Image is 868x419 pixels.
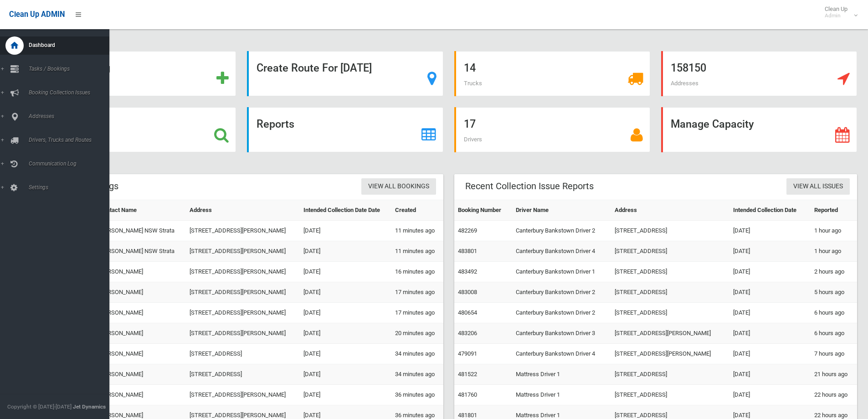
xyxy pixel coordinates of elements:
[391,262,443,282] td: 16 minutes ago
[300,303,392,323] td: [DATE]
[786,178,850,195] a: View All Issues
[247,51,443,96] a: Create Route For [DATE]
[611,323,729,344] td: [STREET_ADDRESS][PERSON_NAME]
[611,241,729,262] td: [STREET_ADDRESS]
[96,364,186,385] td: [PERSON_NAME]
[391,323,443,344] td: 20 minutes ago
[458,371,477,378] a: 481522
[454,107,650,152] a: 17 Drivers
[96,221,186,241] td: [PERSON_NAME] NSW Strata
[391,200,443,221] th: Created
[300,323,392,344] td: [DATE]
[512,282,611,303] td: Canterbury Bankstown Driver 2
[300,364,392,385] td: [DATE]
[186,282,299,303] td: [STREET_ADDRESS][PERSON_NAME]
[611,303,729,323] td: [STREET_ADDRESS]
[729,303,811,323] td: [DATE]
[729,344,811,364] td: [DATE]
[361,178,436,195] a: View All Bookings
[611,262,729,282] td: [STREET_ADDRESS]
[811,200,857,221] th: Reported
[512,200,611,221] th: Driver Name
[458,248,477,254] a: 483801
[671,62,706,74] strong: 158150
[96,385,186,405] td: [PERSON_NAME]
[729,262,811,282] td: [DATE]
[26,137,116,143] span: Drivers, Trucks and Routes
[96,282,186,303] td: [PERSON_NAME]
[186,385,299,405] td: [STREET_ADDRESS][PERSON_NAME]
[512,344,611,364] td: Canterbury Bankstown Driver 4
[247,107,443,152] a: Reports
[458,391,477,398] a: 481760
[512,323,611,344] td: Canterbury Bankstown Driver 3
[300,221,392,241] td: [DATE]
[811,241,857,262] td: 1 hour ago
[40,107,236,152] a: Search
[26,113,116,119] span: Addresses
[391,282,443,303] td: 17 minutes ago
[729,323,811,344] td: [DATE]
[73,403,106,410] strong: Jet Dynamics
[26,184,116,191] span: Settings
[40,51,236,96] a: Add Booking
[458,330,477,336] a: 483206
[391,344,443,364] td: 34 minutes ago
[464,118,476,130] strong: 17
[300,262,392,282] td: [DATE]
[300,344,392,364] td: [DATE]
[186,364,299,385] td: [STREET_ADDRESS]
[454,51,650,96] a: 14 Trucks
[257,62,372,74] strong: Create Route For [DATE]
[96,344,186,364] td: [PERSON_NAME]
[611,364,729,385] td: [STREET_ADDRESS]
[391,364,443,385] td: 34 minutes ago
[512,385,611,405] td: Mattress Driver 1
[611,344,729,364] td: [STREET_ADDRESS][PERSON_NAME]
[811,323,857,344] td: 6 hours ago
[186,344,299,364] td: [STREET_ADDRESS]
[300,200,392,221] th: Intended Collection Date Date
[300,385,392,405] td: [DATE]
[820,5,857,19] span: Clean Up
[26,89,116,96] span: Booking Collection Issues
[186,200,299,221] th: Address
[9,10,65,19] span: Clean Up ADMIN
[300,282,392,303] td: [DATE]
[512,241,611,262] td: Canterbury Bankstown Driver 4
[458,350,477,357] a: 479091
[729,364,811,385] td: [DATE]
[811,303,857,323] td: 6 hours ago
[661,51,857,96] a: 158150 Addresses
[458,227,477,234] a: 482269
[464,80,482,87] span: Trucks
[729,200,811,221] th: Intended Collection Date
[811,344,857,364] td: 7 hours ago
[661,107,857,152] a: Manage Capacity
[611,221,729,241] td: [STREET_ADDRESS]
[611,282,729,303] td: [STREET_ADDRESS]
[512,303,611,323] td: Canterbury Bankstown Driver 2
[257,118,294,130] strong: Reports
[512,221,611,241] td: Canterbury Bankstown Driver 2
[454,177,605,195] header: Recent Collection Issue Reports
[512,364,611,385] td: Mattress Driver 1
[186,323,299,344] td: [STREET_ADDRESS][PERSON_NAME]
[458,412,477,419] a: 481801
[811,385,857,405] td: 22 hours ago
[96,241,186,262] td: [PERSON_NAME] NSW Strata
[611,200,729,221] th: Address
[26,66,116,72] span: Tasks / Bookings
[512,262,611,282] td: Canterbury Bankstown Driver 1
[26,160,116,167] span: Communication Log
[391,303,443,323] td: 17 minutes ago
[811,221,857,241] td: 1 hour ago
[96,323,186,344] td: [PERSON_NAME]
[729,385,811,405] td: [DATE]
[458,289,477,295] a: 483008
[611,385,729,405] td: [STREET_ADDRESS]
[454,200,512,221] th: Booking Number
[811,282,857,303] td: 5 hours ago
[464,62,476,74] strong: 14
[671,80,699,87] span: Addresses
